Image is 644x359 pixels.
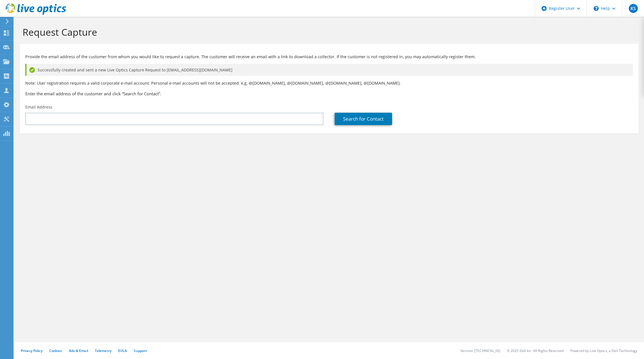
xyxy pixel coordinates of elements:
[507,348,563,353] li: © 2025 Dell Inc. All Rights Reserved
[335,113,392,125] a: Search for Contact
[25,54,633,60] p: Provide the email address of the customer from whom you would like to request a capture. The cust...
[69,348,88,353] a: Ads & Email
[460,348,500,353] li: Version: [TECHNICAL_ID]
[49,348,62,353] a: Cookies
[629,4,638,13] span: KS
[21,348,43,353] a: Privacy Policy
[23,26,633,38] h1: Request Capture
[25,80,633,86] p: Note: User registration requires a valid corporate e-mail account. Personal e-mail accounts will ...
[95,348,111,353] a: Telemetry
[25,91,633,97] h3: Enter the email address of the customer and click “Search for Contact”.
[594,6,599,11] svg: \n
[134,348,147,353] a: Support
[118,348,127,353] a: EULA
[25,104,52,110] label: Email Address
[570,348,637,353] li: Powered by Live Optics, a Dell Technology
[37,67,232,73] span: Successfully created and sent a new Live Optics Capture Request to [EMAIL_ADDRESS][DOMAIN_NAME]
